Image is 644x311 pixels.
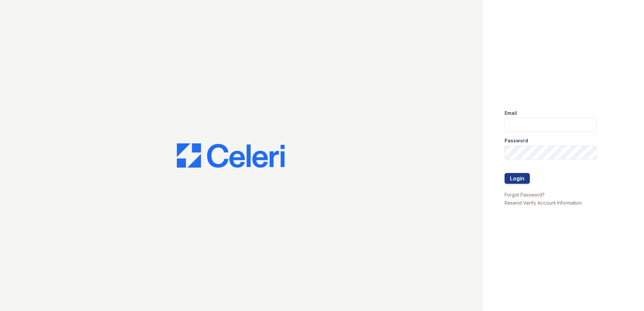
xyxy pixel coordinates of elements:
[505,137,528,144] label: Password
[177,143,285,168] img: CE_Logo_Blue-a8612792a0a2168367f1c8372b55b34899dd931a85d93a1a3d3e32e68fde9ad4.png
[505,192,545,198] a: Forgot Password?
[505,173,530,184] button: Login
[505,110,517,116] label: Email
[505,200,582,206] a: Resend Verify Account Information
